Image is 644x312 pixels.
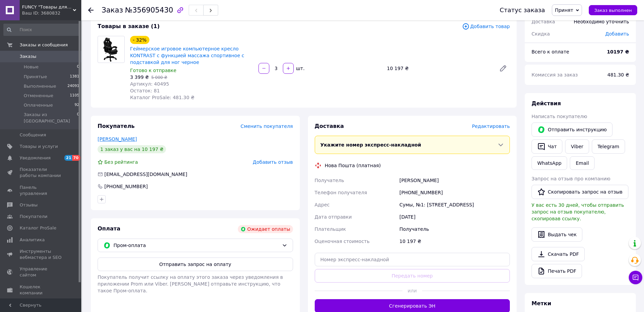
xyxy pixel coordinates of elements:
span: Кошелек компании [20,284,63,296]
span: Аналитика [20,237,45,243]
span: Оплата [98,225,120,232]
span: Готово к отправке [130,68,176,73]
span: или [402,287,422,294]
button: Чат с покупателем [629,271,642,284]
span: Скидка [532,31,550,37]
span: 5 000 ₴ [151,75,167,80]
span: Написать покупателю [532,114,587,119]
span: Метки [532,300,551,307]
b: 10197 ₴ [607,49,629,54]
span: Каталог ProSale: 481.30 ₴ [130,95,194,100]
div: [PHONE_NUMBER] [104,183,148,190]
span: Плательщик [315,226,346,232]
div: Сумы, №1: [STREET_ADDRESS] [398,199,511,211]
span: Управление сайтом [20,266,63,278]
div: [PERSON_NAME] [398,174,511,186]
span: Покупатель [98,123,134,129]
span: 481.30 ₴ [607,72,629,77]
span: FUNCY "Товары для дома и активного отдыха" [22,4,73,10]
div: [DATE] [398,211,511,223]
span: Добавить [605,31,629,37]
a: Viber [565,139,589,154]
span: Инструменты вебмастера и SEO [20,248,63,261]
span: Панель управления [20,184,63,197]
span: Редактировать [472,124,510,129]
button: Отправить инструкцию [532,122,612,137]
a: Скачать PDF [532,247,585,261]
a: WhatsApp [532,156,567,170]
span: Сообщения [20,132,46,138]
span: 92 [75,102,79,108]
div: Статус заказа [500,7,545,14]
input: Номер экспресс-накладной [315,253,510,266]
div: Ожидает оплаты [238,225,293,233]
span: 21 [64,155,72,161]
span: Принят [555,7,573,13]
span: Заказы [20,53,36,60]
button: Заказ выполнен [589,5,637,15]
span: Оплаченные [24,102,53,108]
span: Телефон получателя [315,190,367,195]
span: [EMAIL_ADDRESS][DOMAIN_NAME] [104,172,187,177]
span: Укажите номер экспресс-накладной [320,142,421,148]
span: Остаток: 81 [130,88,160,93]
a: Telegram [592,139,625,154]
span: 70 [72,155,80,161]
span: Отмененные [24,93,53,99]
a: Редактировать [496,62,510,75]
span: 1381 [70,74,79,80]
span: Покупатели [20,214,47,220]
span: Заказы и сообщения [20,42,68,48]
span: Сменить покупателя [241,124,293,129]
span: У вас есть 30 дней, чтобы отправить запрос на отзыв покупателю, скопировав ссылку. [532,202,624,221]
a: [PERSON_NAME] [98,136,137,142]
span: Заказы из [GEOGRAPHIC_DATA] [24,112,77,124]
div: Вернуться назад [88,7,94,14]
span: Товары в заказе (1) [98,23,160,29]
button: Скопировать запрос на отзыв [532,185,628,199]
span: Без рейтинга [104,159,138,165]
span: Добавить отзыв [253,159,293,165]
button: Выдать чек [532,227,582,242]
div: 10 197 ₴ [384,64,494,73]
span: Показатели работы компании [20,166,63,179]
span: Дата отправки [315,214,352,220]
div: 10 197 ₴ [398,235,511,247]
span: Отзывы [20,202,38,208]
span: Пром-оплата [113,242,279,249]
div: Получатель [398,223,511,235]
span: Уведомления [20,155,50,161]
span: Доставка [315,123,344,129]
span: Артикул: 40495 [130,81,169,87]
span: Товары и услуги [20,143,58,150]
span: Комиссия за заказ [532,72,578,77]
span: Действия [532,100,561,107]
span: Выполненные [24,83,56,89]
span: Добавить товар [462,23,510,30]
div: Нова Пошта (платная) [323,162,382,169]
div: [PHONE_NUMBER] [398,186,511,199]
img: Геймерское игровое компьютерное кресло KONTRAST с функцией массажа спортивное с подставкой для но... [102,36,120,63]
span: Принятые [24,74,47,80]
span: Заказ [102,6,123,14]
button: Email [570,156,595,170]
span: 0 [77,64,79,70]
div: 1 заказ у вас на 10 197 ₴ [98,145,166,153]
div: шт. [294,65,305,72]
span: 3 399 ₴ [130,74,149,80]
span: Запрос на отзыв про компанию [532,176,610,181]
span: 0 [77,112,79,124]
span: 1105 [70,93,79,99]
button: Отправить запрос на оплату [98,258,293,271]
span: №356905430 [125,6,173,14]
span: Новые [24,64,39,70]
div: Необходимо уточнить [570,14,633,29]
a: Печать PDF [532,264,582,278]
span: 24091 [67,83,79,89]
span: Получатель [315,178,344,183]
span: Заказ выполнен [594,8,632,13]
div: - 32% [130,36,149,44]
div: Ваш ID: 3680832 [22,10,81,16]
input: Поиск [3,24,80,36]
a: Геймерское игровое компьютерное кресло KONTRAST с функцией массажа спортивное с подставкой для но... [130,46,244,65]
